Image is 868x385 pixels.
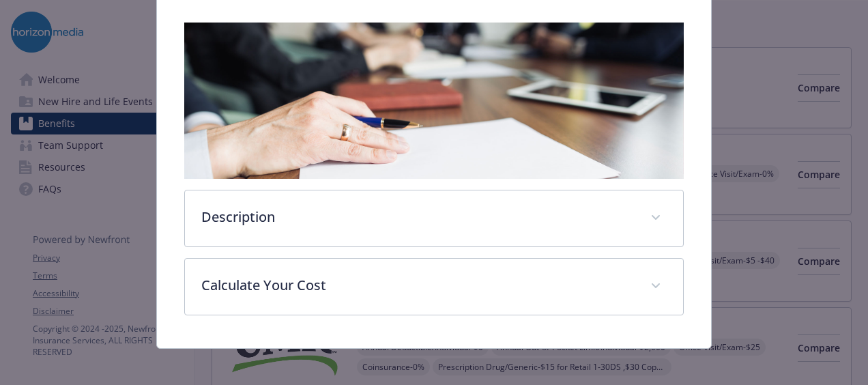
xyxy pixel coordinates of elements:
[185,259,683,315] div: Calculate Your Cost
[185,190,683,246] div: Description
[201,275,634,296] p: Calculate Your Cost
[184,23,684,179] img: banner
[201,207,634,227] p: Description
